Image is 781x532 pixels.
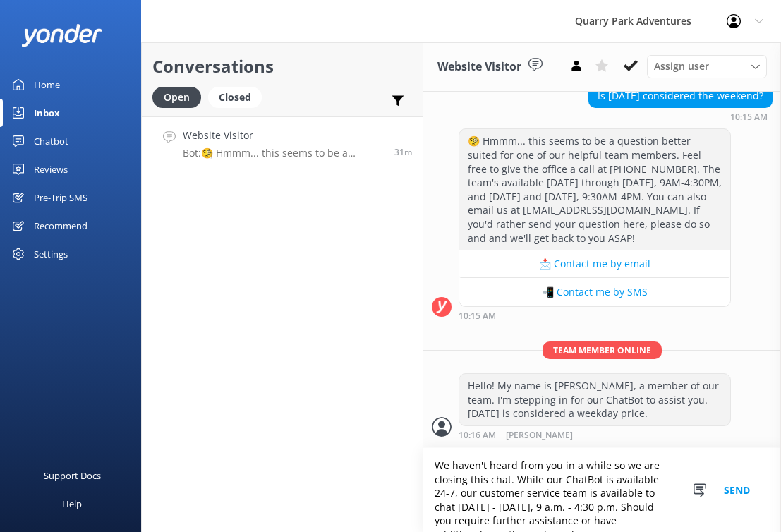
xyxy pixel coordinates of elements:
div: Inbox [34,99,60,127]
div: Sep 16 2025 10:15am (UTC -07:00) America/Tijuana [588,111,773,121]
h4: Website Visitor [183,128,384,143]
a: Open [152,89,208,104]
div: Recommend [34,212,87,240]
strong: 10:16 AM [459,431,496,440]
div: Open [152,87,201,108]
h3: Website Visitor [437,58,521,76]
div: Is [DATE] considered the weekend? [589,84,772,108]
div: Help [62,490,82,518]
p: Bot: 🧐 Hmmm... this seems to be a question better suited for one of our helpful team members. Fee... [183,147,384,159]
div: Pre-Trip SMS [34,183,87,212]
div: Sep 16 2025 10:15am (UTC -07:00) America/Tijuana [459,310,731,320]
a: Website VisitorBot:🧐 Hmmm... this seems to be a question better suited for one of our helpful tea... [142,116,423,169]
div: Chatbot [34,127,68,155]
button: Send [710,448,763,532]
div: Home [34,71,60,99]
img: yonder-white-logo.png [21,24,102,47]
a: Closed [208,89,269,104]
span: Sep 16 2025 10:15am (UTC -07:00) America/Tijuana [394,146,412,158]
div: Reviews [34,155,68,183]
div: 🧐 Hmmm... this seems to be a question better suited for one of our helpful team members. Feel fre... [459,129,730,250]
strong: 10:15 AM [730,113,768,121]
div: Assign User [647,55,767,78]
textarea: We haven't heard from you in a while so we are closing this chat. While our ChatBot is available ... [423,448,781,532]
span: Team member online [543,341,662,359]
strong: 10:15 AM [459,312,496,320]
div: Sep 16 2025 10:16am (UTC -07:00) America/Tijuana [459,430,731,440]
button: 📲 Contact me by SMS [459,278,730,306]
h2: Conversations [152,53,412,80]
div: Hello! My name is [PERSON_NAME], a member of our team. I'm stepping in for our ChatBot to assist ... [459,374,730,425]
span: Assign user [654,59,709,74]
span: [PERSON_NAME] [506,431,573,440]
button: 📩 Contact me by email [459,250,730,278]
div: Closed [208,87,262,108]
div: Settings [34,240,68,268]
div: Support Docs [44,461,101,490]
